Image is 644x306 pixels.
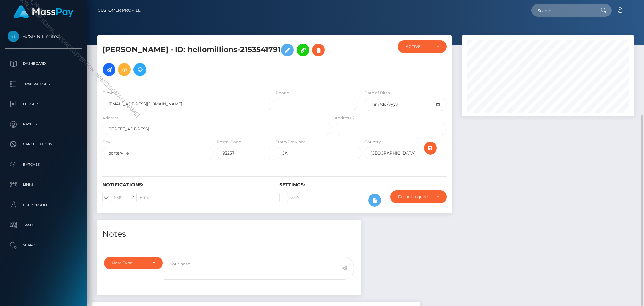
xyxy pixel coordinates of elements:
a: Search [5,237,82,254]
label: Address 2 [335,115,355,121]
div: Note Type [112,260,147,266]
input: Search... [531,4,594,17]
p: Links [8,180,79,190]
h6: Notifications: [102,182,269,188]
label: State/Province [276,139,306,145]
a: Taxes [5,217,82,233]
a: Customer Profile [98,3,141,17]
a: Initiate Payout [103,63,115,76]
p: Cancellations [8,139,79,149]
label: 2FA [279,193,299,202]
a: User Profile [5,196,82,213]
button: Do not require [390,190,447,203]
img: MassPay Logo [14,5,73,18]
h6: Settings: [279,182,446,188]
label: SMS [102,193,122,202]
label: Postal Code [217,139,241,145]
label: Address [102,115,119,121]
img: B2SPIN Limited [8,31,19,42]
a: Transactions [5,76,82,92]
a: Dashboard [5,55,82,72]
h5: [PERSON_NAME] - ID: hellomillions-2153541791 [102,40,328,79]
h4: Notes [102,228,356,240]
p: Search [8,240,79,250]
a: Cancellations [5,136,82,153]
p: Taxes [8,220,79,230]
p: Payees [8,119,79,129]
span: B2SPIN Limited [5,33,82,39]
label: Date of Birth [364,90,390,96]
a: Batches [5,156,82,173]
label: Country [364,139,381,145]
p: Ledger [8,99,79,109]
label: Phone [276,90,289,96]
label: City [102,139,110,145]
label: E-mail [128,193,153,202]
p: Dashboard [8,59,79,69]
label: E-mail [102,90,115,96]
a: Links [5,176,82,193]
p: User Profile [8,200,79,210]
a: Payees [5,116,82,133]
a: Ledger [5,96,82,113]
p: Transactions [8,79,79,89]
div: ACTIVE [406,44,431,49]
button: ACTIVE [398,40,447,53]
p: Batches [8,160,79,170]
button: Note Type [104,257,163,269]
div: Do not require [398,194,431,200]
